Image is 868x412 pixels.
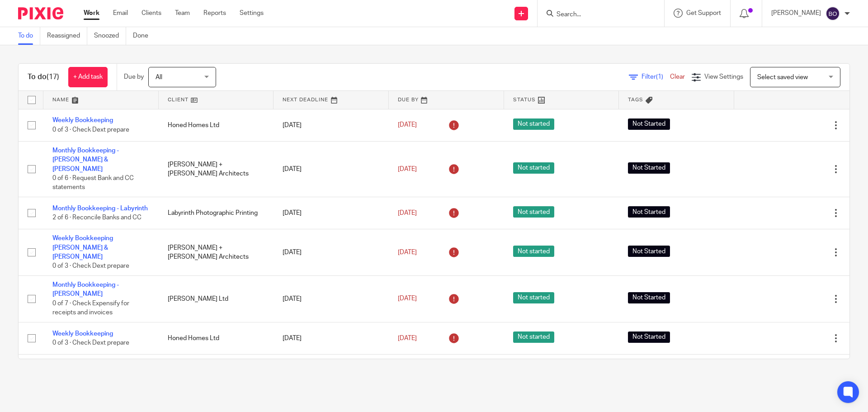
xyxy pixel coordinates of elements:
[159,141,274,197] td: [PERSON_NAME] + [PERSON_NAME] Architects
[159,197,274,229] td: Labyrinth Photographic Printing
[628,292,670,303] span: Not Started
[398,122,417,128] span: [DATE]
[18,7,63,19] img: Pixie
[175,9,190,18] a: Team
[686,10,721,16] span: Get Support
[556,11,637,19] input: Search
[757,74,808,81] span: Select saved view
[274,229,389,276] td: [DATE]
[398,166,417,172] span: [DATE]
[240,9,264,18] a: Settings
[52,175,134,191] span: 0 of 6 · Request Bank and CC statements
[274,322,389,354] td: [DATE]
[52,147,119,172] a: Monthly Bookkeeping - [PERSON_NAME] & [PERSON_NAME]
[159,109,274,141] td: Honed Homes Ltd
[52,235,113,260] a: Weekly Bookkeeping [PERSON_NAME] & [PERSON_NAME]
[28,72,59,82] h1: To do
[274,355,389,392] td: [DATE]
[628,331,670,343] span: Not Started
[513,206,554,218] span: Not started
[513,118,554,130] span: Not started
[203,9,226,18] a: Reports
[52,300,129,316] span: 0 of 7 · Check Expensify for receipts and invoices
[274,197,389,229] td: [DATE]
[52,282,119,297] a: Monthly Bookkeeping - [PERSON_NAME]
[513,292,554,303] span: Not started
[52,214,142,221] span: 2 of 6 · Reconcile Banks and CC
[159,229,274,276] td: [PERSON_NAME] + [PERSON_NAME] Architects
[113,9,128,18] a: Email
[159,355,274,392] td: Tales of [DATE] Ltd
[513,162,554,174] span: Not started
[628,206,670,218] span: Not Started
[156,74,162,81] span: All
[274,275,389,322] td: [DATE]
[52,340,129,346] span: 0 of 3 · Check Dext prepare
[670,74,685,80] a: Clear
[68,67,108,87] a: + Add task
[398,335,417,341] span: [DATE]
[274,141,389,197] td: [DATE]
[398,296,417,302] span: [DATE]
[656,74,663,80] span: (1)
[642,74,670,80] span: Filter
[398,249,417,256] span: [DATE]
[47,27,87,45] a: Reassigned
[628,118,670,130] span: Not Started
[52,331,113,337] a: Weekly Bookkeeping
[628,162,670,174] span: Not Started
[159,275,274,322] td: [PERSON_NAME] Ltd
[124,72,144,81] p: Due by
[133,27,155,45] a: Done
[159,322,274,354] td: Honed Homes Ltd
[274,109,389,141] td: [DATE]
[513,331,554,343] span: Not started
[771,9,821,18] p: [PERSON_NAME]
[398,210,417,216] span: [DATE]
[84,9,99,18] a: Work
[47,73,59,81] span: (17)
[513,246,554,257] span: Not started
[52,205,148,212] a: Monthly Bookkeeping - Labyrinth
[52,117,113,123] a: Weekly Bookkeeping
[94,27,126,45] a: Snoozed
[52,127,129,133] span: 0 of 3 · Check Dext prepare
[142,9,161,18] a: Clients
[826,6,840,21] img: svg%3E
[704,74,743,80] span: View Settings
[628,97,643,102] span: Tags
[18,27,40,45] a: To do
[52,263,129,270] span: 0 of 3 · Check Dext prepare
[628,246,670,257] span: Not Started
